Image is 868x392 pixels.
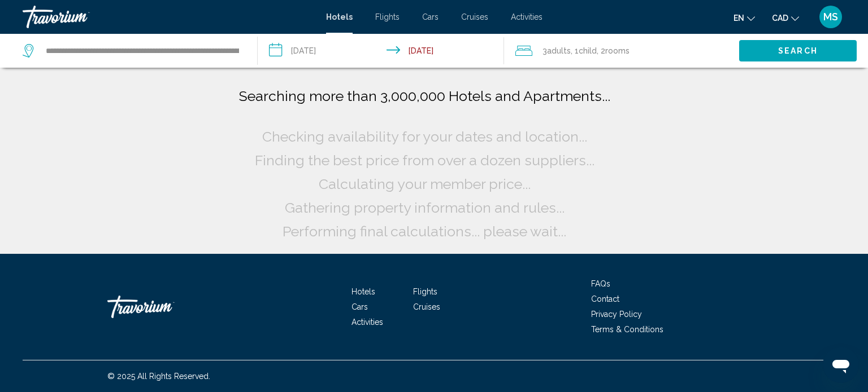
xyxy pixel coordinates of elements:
a: Travorium [23,6,315,28]
a: Activities [351,318,383,327]
span: © 2025 All Rights Reserved. [107,372,210,381]
span: CAD [772,14,788,23]
span: Performing final calculations... please wait... [283,223,566,240]
span: Finding the best price from over a dozen suppliers... [255,152,594,169]
span: , 2 [597,43,630,59]
a: Contact [591,294,619,303]
button: Check-in date: Dec 25, 2025 Check-out date: Jan 2, 2026 [258,34,504,68]
span: Gathering property information and rules... [285,199,565,216]
button: Change language [734,10,755,26]
a: Travorium [107,290,220,324]
a: Flights [375,12,400,21]
a: Hotels [326,12,353,21]
span: en [734,14,744,23]
span: Checking availability for your dates and location... [262,128,587,145]
a: Terms & Conditions [591,325,663,334]
button: Change currency [772,10,799,26]
button: Travelers: 3 adults, 1 child [504,34,739,68]
span: , 1 [571,43,597,59]
span: rooms [605,46,630,55]
button: Search [739,40,857,61]
a: Cars [422,12,439,21]
a: Cruises [461,12,488,21]
a: Hotels [351,287,375,296]
span: Calculating your member price... [319,175,531,192]
a: Flights [413,287,437,296]
a: FAQs [591,279,610,288]
span: Searching more than 3,000,000 Hotels and Apartments... [239,87,610,104]
a: Cars [351,302,368,311]
span: Child [579,46,597,55]
span: MS [823,11,838,23]
span: Search [778,47,818,56]
button: User Menu [816,5,845,29]
a: Privacy Policy [591,310,642,319]
a: Activities [511,12,542,21]
a: Cruises [413,302,440,311]
span: 3 [542,43,571,59]
span: Adults [547,46,571,55]
iframe: Button to launch messaging window [823,347,859,383]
